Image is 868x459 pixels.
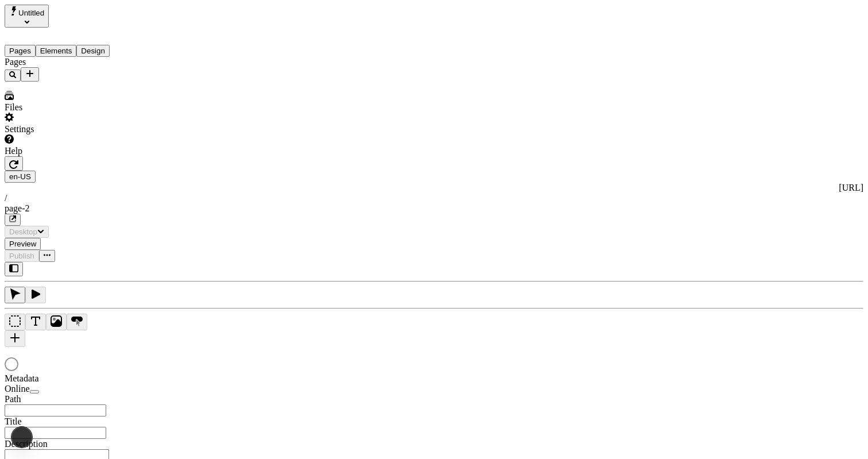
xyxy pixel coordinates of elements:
button: Preview [5,238,41,250]
span: Untitled [18,9,44,17]
div: Help [5,146,142,156]
div: Metadata [5,373,142,384]
button: Pages [5,45,36,57]
button: Design [76,45,110,57]
button: Add new [21,67,39,82]
span: en-US [9,172,31,181]
div: page-2 [5,203,863,214]
button: Text [25,314,46,330]
p: Cookie Test Route [5,9,168,20]
button: Open locale picker [5,171,36,183]
div: Files [5,102,142,113]
button: Desktop [5,226,49,238]
span: Online [5,384,30,394]
div: Settings [5,124,142,134]
span: Publish [9,252,34,260]
div: [URL] [5,183,863,193]
span: Desktop [9,227,37,236]
button: Elements [36,45,77,57]
div: Pages [5,57,142,67]
div: / [5,193,863,203]
button: Box [5,314,25,330]
span: Path [5,394,21,404]
span: Preview [9,240,36,248]
span: Title [5,416,22,426]
span: Description [5,439,48,449]
button: Publish [5,250,39,262]
button: Select site [5,5,49,28]
button: Image [46,314,67,330]
button: Button [67,314,87,330]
